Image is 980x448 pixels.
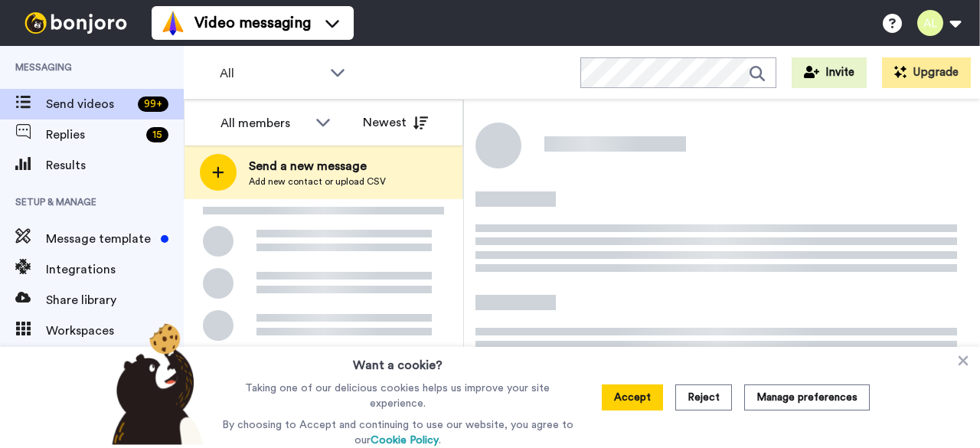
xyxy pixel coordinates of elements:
span: Add new contact or upload CSV [249,175,386,188]
img: bj-logo-header-white.svg [18,12,133,34]
button: Newest [351,107,439,138]
button: Manage preferences [744,384,870,410]
span: Share library [46,291,184,309]
span: Send videos [46,95,132,113]
button: Upgrade [882,57,971,88]
p: Taking one of our delicious cookies helps us improve your site experience. [218,381,577,411]
span: All [220,64,322,83]
div: 99 + [138,96,168,112]
h3: Want a cookie? [353,347,443,374]
button: Invite [792,57,867,88]
p: By choosing to Accept and continuing to use our website, you agree to our . [218,417,577,448]
span: Results [46,156,184,175]
span: Integrations [46,260,184,279]
img: vm-color.svg [161,11,185,35]
button: Accept [602,384,663,410]
div: 15 [146,127,168,142]
button: Reject [675,384,732,410]
span: Workspaces [46,322,184,340]
img: bear-with-cookie.png [98,322,211,445]
a: Cookie Policy [371,435,439,446]
span: Replies [46,126,140,144]
span: Video messaging [194,12,311,34]
span: Send a new message [249,157,386,175]
span: Message template [46,230,155,248]
div: All members [220,114,308,132]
